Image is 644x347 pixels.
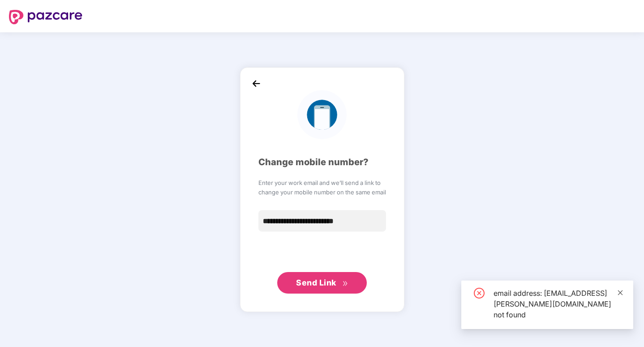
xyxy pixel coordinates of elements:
span: double-right [342,281,348,286]
span: close [617,290,623,296]
span: Enter your work email and we’ll send a link to [258,178,386,187]
div: Change mobile number? [258,155,386,169]
div: email address: [EMAIL_ADDRESS][PERSON_NAME][DOMAIN_NAME] not found [494,288,623,320]
span: close-circle [474,288,485,299]
span: change your mobile number on the same email [258,188,386,197]
img: logo [297,90,346,139]
button: Send Linkdouble-right [277,272,367,294]
span: Send Link [296,278,336,287]
img: back_icon [249,77,263,90]
img: logo [9,10,82,24]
